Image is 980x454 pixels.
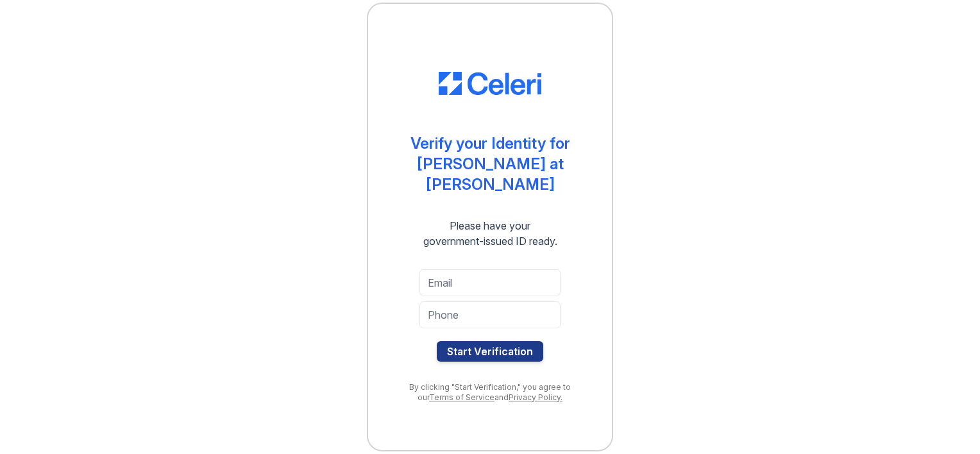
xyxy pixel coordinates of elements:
[437,341,543,362] button: Start Verification
[400,218,580,249] div: Please have your government-issued ID ready.
[429,392,494,402] a: Terms of Service
[394,382,586,403] div: By clicking "Start Verification," you agree to our and
[419,269,561,296] input: Email
[439,72,541,95] img: CE_Logo_Blue-a8612792a0a2168367f1c8372b55b34899dd931a85d93a1a3d3e32e68fde9ad4.png
[509,392,562,402] a: Privacy Policy.
[394,133,586,195] div: Verify your Identity for [PERSON_NAME] at [PERSON_NAME]
[419,301,561,328] input: Phone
